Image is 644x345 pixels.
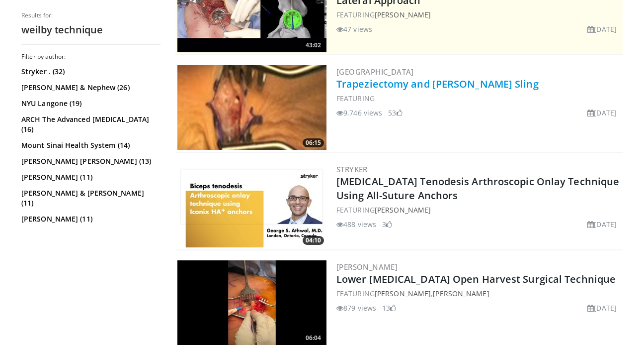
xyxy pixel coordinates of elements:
[177,260,326,345] img: a7070ccc-c6e9-4cbe-a45c-3f7c41e7204b.300x170_q85_crop-smart_upscale.jpg
[336,219,376,230] li: 488 views
[21,115,158,134] a: ARCH The Advanced [MEDICAL_DATA] (16)
[303,138,324,147] span: 06:15
[21,172,158,182] a: [PERSON_NAME] (11)
[21,156,158,166] a: [PERSON_NAME] [PERSON_NAME] (13)
[21,11,161,19] p: Results for:
[21,214,158,224] a: [PERSON_NAME] (11)
[336,77,539,91] a: Trapeziectomy and [PERSON_NAME] Sling
[375,289,431,298] a: [PERSON_NAME]
[336,108,382,118] li: 9,746 views
[336,164,368,174] a: Stryker
[303,236,324,245] span: 04:10
[21,99,158,109] a: NYU Langone (19)
[336,205,621,215] div: FEATURING
[177,163,326,247] a: 04:10
[375,10,431,19] a: [PERSON_NAME]
[336,9,621,20] div: FEATURING
[336,67,414,77] a: [GEOGRAPHIC_DATA]
[303,334,324,343] span: 06:04
[388,108,402,118] li: 53
[375,205,431,215] a: [PERSON_NAME]
[382,303,396,313] li: 13
[21,83,158,93] a: [PERSON_NAME] & Nephew (26)
[177,163,326,247] img: dd3c9599-9b8f-4523-a967-19256dd67964.300x170_q85_crop-smart_upscale.jpg
[177,65,326,150] a: 06:15
[177,260,326,345] a: 06:04
[21,188,158,208] a: [PERSON_NAME] & [PERSON_NAME] (11)
[433,289,489,298] a: [PERSON_NAME]
[587,219,617,230] li: [DATE]
[587,24,617,34] li: [DATE]
[336,262,398,272] a: [PERSON_NAME]
[336,303,376,313] li: 879 views
[21,53,161,61] h3: Filter by author:
[21,140,158,150] a: Mount Sinai Health System (14)
[587,303,617,313] li: [DATE]
[587,108,617,118] li: [DATE]
[336,24,372,34] li: 47 views
[21,67,158,77] a: Stryker . (32)
[177,65,326,150] img: trapeziectomy_voice_100005030_3.jpg.300x170_q85_crop-smart_upscale.jpg
[303,41,324,50] span: 43:02
[336,93,621,104] div: FEATURING
[21,23,161,36] h2: weilby technique
[336,272,616,286] a: Lower [MEDICAL_DATA] Open Harvest Surgical Technique
[336,175,619,202] a: [MEDICAL_DATA] Tenodesis Arthroscopic Onlay Technique Using All-Suture Anchors
[382,219,392,230] li: 3
[336,288,621,299] div: FEATURING ,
